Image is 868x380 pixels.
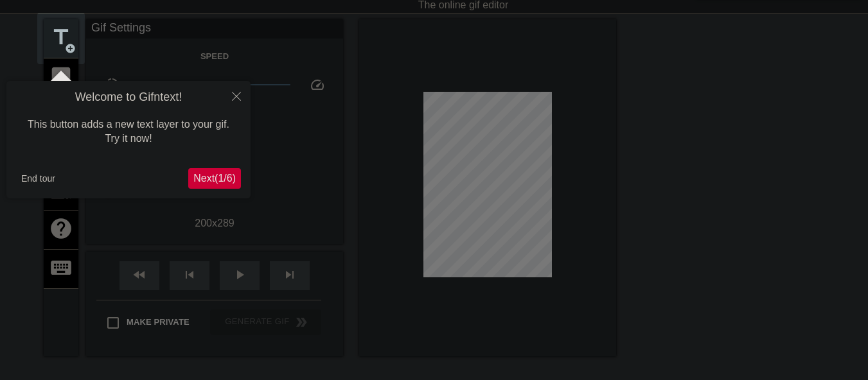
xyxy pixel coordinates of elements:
[193,173,236,184] span: Next ( 1 / 6 )
[16,91,241,105] h4: Welcome to Gifntext!
[222,81,251,110] button: Close
[16,105,241,159] div: This button adds a new text layer to your gif. Try it now!
[16,169,60,188] button: End tour
[188,168,241,189] button: Next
